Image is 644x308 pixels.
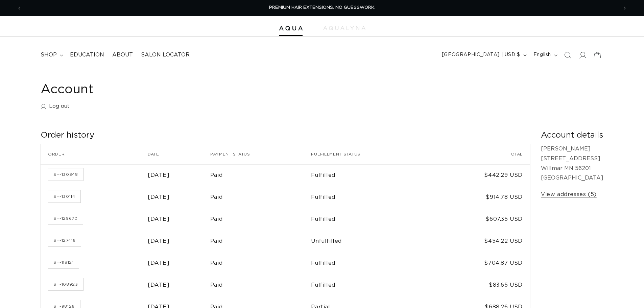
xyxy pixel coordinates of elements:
[617,2,632,15] button: Next announcement
[432,208,530,230] td: $607.35 USD
[311,144,432,164] th: Fulfillment status
[210,164,311,186] td: Paid
[432,274,530,296] td: $83.65 USD
[148,238,170,244] time: [DATE]
[533,51,551,58] span: English
[48,190,80,203] a: Order number SH-130114
[541,190,597,199] a: View addresses (5)
[48,234,81,246] a: Order number SH-127416
[279,26,303,31] img: Aqua Hair Extensions
[41,144,148,164] th: Order
[48,212,83,224] a: Order number SH-129670
[108,47,137,63] a: About
[41,101,70,111] a: Log out
[560,48,575,63] summary: Search
[148,282,170,288] time: [DATE]
[37,47,66,63] summary: shop
[432,252,530,274] td: $704.87 USD
[311,164,432,186] td: Fulfilled
[311,252,432,274] td: Fulfilled
[432,164,530,186] td: $442.29 USD
[210,186,311,208] td: Paid
[442,51,520,58] span: [GEOGRAPHIC_DATA] | USD $
[432,186,530,208] td: $914.78 USD
[311,230,432,252] td: Unfulfilled
[112,51,133,58] span: About
[148,144,210,164] th: Date
[311,208,432,230] td: Fulfilled
[311,186,432,208] td: Fulfilled
[12,2,27,15] button: Previous announcement
[210,252,311,274] td: Paid
[70,51,104,58] span: Education
[148,260,170,266] time: [DATE]
[48,168,83,181] a: Order number SH-130348
[438,49,529,62] button: [GEOGRAPHIC_DATA] | USD $
[48,256,79,268] a: Order number SH-118121
[269,5,375,10] span: PREMIUM HAIR EXTENSIONS. NO GUESSWORK.
[66,47,108,63] a: Education
[41,51,57,58] span: shop
[148,194,170,200] time: [DATE]
[541,144,603,183] p: [PERSON_NAME] [STREET_ADDRESS] Willmar MN 56201 [GEOGRAPHIC_DATA]
[323,26,365,30] img: aqualyna.com
[210,230,311,252] td: Paid
[48,278,83,290] a: Order number SH-108923
[41,81,603,98] h1: Account
[210,274,311,296] td: Paid
[432,230,530,252] td: $454.22 USD
[148,172,170,178] time: [DATE]
[541,130,603,141] h2: Account details
[529,49,560,62] button: English
[210,144,311,164] th: Payment status
[141,51,190,58] span: Salon Locator
[311,274,432,296] td: Fulfilled
[148,216,170,222] time: [DATE]
[137,47,194,63] a: Salon Locator
[41,130,530,141] h2: Order history
[210,208,311,230] td: Paid
[432,144,530,164] th: Total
